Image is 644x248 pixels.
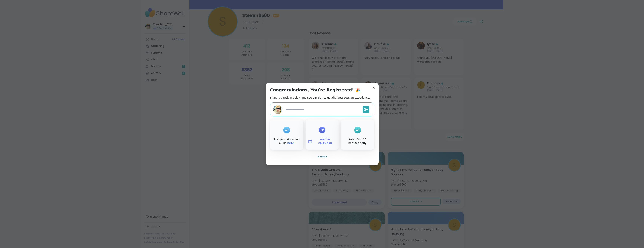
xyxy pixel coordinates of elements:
[270,153,374,161] button: Dismiss
[342,138,373,145] div: Arrive 5 to 10 minutes early
[270,96,370,99] h2: Share a check-in below and see our tips to get the best session experience.
[287,142,294,145] a: here
[317,155,327,158] span: Dismiss
[273,105,282,114] img: Carolyn_222
[314,138,336,145] span: Add to Calendar
[306,138,338,146] button: Add to Calendar
[308,139,312,144] img: ShareWell Logomark
[270,87,361,93] h1: Congratulations, You're Registered! 🎉
[271,138,302,145] div: Test your video and audio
